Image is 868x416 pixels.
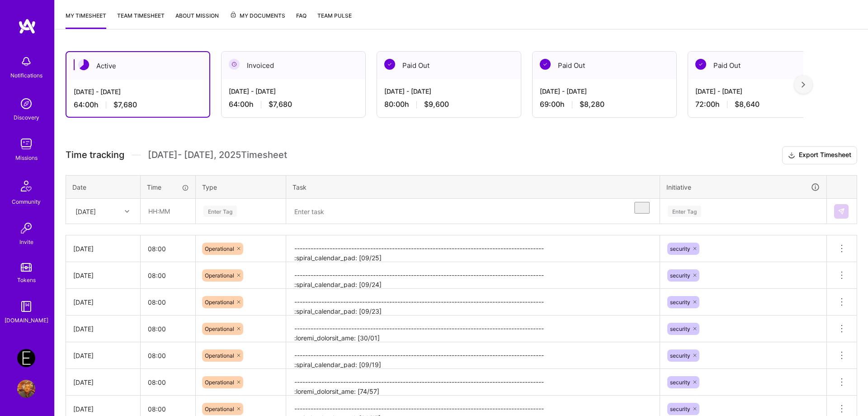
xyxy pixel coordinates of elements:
span: [DATE] - [DATE] , 2025 Timesheet [148,149,287,161]
span: security [670,325,690,332]
div: Tokens [17,275,36,285]
img: guide book [17,297,35,316]
input: HH:MM [141,344,195,368]
img: Endeavor: Onlocation Mobile/Security- 3338TSV275 [17,349,35,367]
span: Time tracking [66,149,124,161]
span: Operational [205,406,234,412]
div: 69:00 h [540,100,669,109]
span: Operational [205,272,234,279]
div: 80:00 h [384,100,514,109]
img: Paid Out [540,59,551,70]
span: Operational [205,352,234,359]
span: Team Pulse [317,12,352,19]
a: User Avatar [15,380,38,398]
span: My Documents [230,11,285,21]
div: [DATE] [73,271,133,280]
div: [DATE] [73,404,133,414]
div: 72:00 h [695,100,825,109]
span: security [670,245,690,252]
span: $7,680 [113,100,137,110]
div: Discovery [14,113,39,122]
span: $9,600 [424,100,449,109]
div: Paid Out [533,52,676,79]
textarea: -------------------------------------------------------------------------------------------- :spi... [287,236,659,261]
img: Invite [17,219,35,237]
div: Community [12,197,41,206]
i: icon Download [788,151,795,160]
a: About Mission [175,11,219,29]
span: Operational [205,245,234,252]
div: [DATE] [75,206,96,216]
div: Enter Tag [203,204,237,218]
img: Paid Out [384,59,395,70]
input: HH:MM [141,263,195,287]
div: [DATE] - [DATE] [74,87,202,96]
textarea: -------------------------------------------------------------------------------------------- :spi... [287,290,659,315]
span: $8,640 [735,100,759,109]
button: Export Timesheet [782,146,857,164]
i: icon Chevron [125,209,129,214]
div: [DATE] - [DATE] [229,86,358,96]
input: HH:MM [141,317,195,341]
textarea: -------------------------------------------------------------------------------------------- :lor... [287,316,659,341]
div: Invoiced [222,52,365,79]
span: security [670,406,690,412]
input: HH:MM [141,290,195,314]
span: Operational [205,299,234,306]
div: 64:00 h [229,100,358,109]
div: Active [66,52,209,80]
a: FAQ [296,11,307,29]
img: discovery [17,95,35,113]
th: Date [66,175,141,199]
th: Task [286,175,660,199]
div: [DATE] - [DATE] [540,86,669,96]
div: 64:00 h [74,100,202,110]
div: [DATE] [73,244,133,253]
a: Team timesheet [117,11,165,29]
div: [DATE] [73,351,133,360]
span: Operational [205,325,234,332]
span: security [670,272,690,279]
span: security [670,352,690,359]
div: [DATE] - [DATE] [384,86,514,96]
img: right [802,81,805,88]
textarea: -------------------------------------------------------------------------------------------- :spi... [287,343,659,368]
a: Team Pulse [317,11,352,29]
img: Invoiced [229,59,240,70]
input: HH:MM [141,370,195,394]
th: Type [196,175,286,199]
img: tokens [21,263,32,272]
img: Paid Out [695,59,706,70]
input: HH:MM [141,199,195,223]
div: [DATE] [73,378,133,387]
textarea: To enrich screen reader interactions, please activate Accessibility in Grammarly extension settings [287,200,659,224]
span: $8,280 [580,100,604,109]
img: Submit [838,208,845,215]
div: Paid Out [688,52,832,79]
div: Initiative [666,182,820,192]
a: Endeavor: Onlocation Mobile/Security- 3338TSV275 [15,349,38,367]
img: bell [17,53,35,71]
a: My timesheet [66,11,106,29]
img: teamwork [17,135,35,153]
span: $7,680 [269,100,292,109]
div: [DATE] [73,297,133,307]
a: My Documents [230,11,285,29]
div: Missions [15,153,38,163]
img: Active [78,59,89,70]
div: Notifications [10,71,42,80]
div: [DOMAIN_NAME] [5,316,48,325]
input: HH:MM [141,237,195,261]
textarea: -------------------------------------------------------------------------------------------- :spi... [287,263,659,288]
img: Community [15,175,37,197]
span: security [670,379,690,386]
span: Operational [205,379,234,386]
div: Enter Tag [668,204,701,218]
textarea: -------------------------------------------------------------------------------------------- :lor... [287,370,659,395]
div: Invite [19,237,33,247]
div: Time [147,182,189,192]
img: logo [18,18,36,34]
span: security [670,299,690,306]
img: User Avatar [17,380,35,398]
div: [DATE] - [DATE] [695,86,825,96]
